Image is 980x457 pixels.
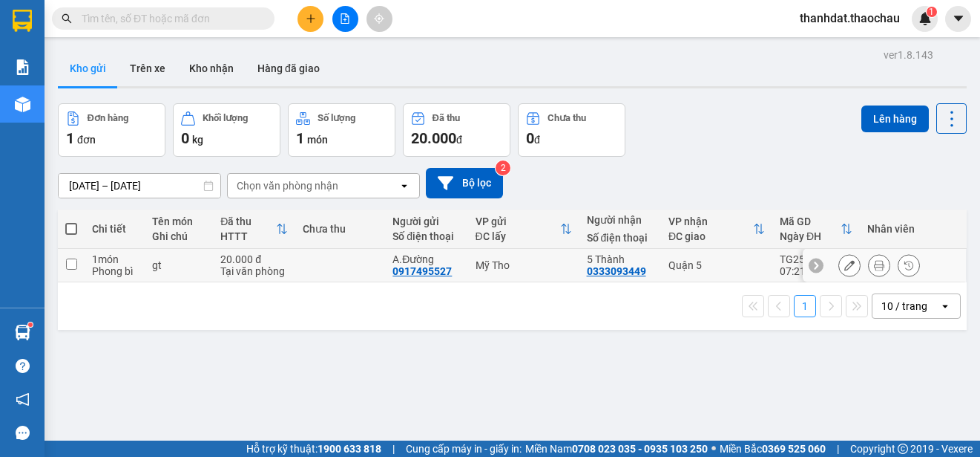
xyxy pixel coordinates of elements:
img: warehouse-icon [15,325,30,340]
div: Ngày ĐH [780,230,841,242]
div: Chọn văn phòng nhận [237,178,338,193]
strong: 1900 633 818 [318,443,381,455]
div: 5 Thành [587,253,654,265]
div: Số điện thoại [392,230,460,242]
span: notification [16,392,30,406]
span: | [837,441,839,457]
div: 0333093449 [587,265,646,277]
span: question-circle [16,359,30,373]
th: Toggle SortBy [213,210,295,249]
sup: 1 [927,7,937,17]
div: A.Đường [392,253,460,265]
button: Kho gửi [58,51,118,86]
span: aim [374,13,384,24]
div: Đã thu [220,215,276,227]
button: Bộ lọc [426,168,503,198]
span: thanhdat.thaochau [788,9,912,27]
span: Miền Nam [525,441,708,457]
span: caret-down [952,12,965,25]
span: file-add [340,13,350,24]
span: 20.000 [411,129,456,147]
div: TG2509140008 [780,253,852,265]
span: | [392,441,395,457]
button: Đơn hàng1đơn [58,103,165,157]
sup: 1 [28,323,33,327]
span: 0 [526,129,534,147]
div: Người gửi [392,215,460,227]
input: Tìm tên, số ĐT hoặc mã đơn [82,10,257,27]
div: Chưa thu [547,113,586,123]
div: ĐC lấy [476,230,560,242]
div: Quận 5 [668,259,765,271]
span: đơn [77,134,96,146]
span: search [62,13,72,24]
button: 1 [794,295,816,317]
span: 0 [181,129,189,147]
div: Sửa đơn hàng [838,254,861,276]
span: Miền Bắc [720,441,826,457]
svg: open [398,180,410,192]
button: caret-down [945,6,971,32]
input: Select a date range. [59,174,220,198]
div: 07:21 [DATE] [780,265,852,277]
div: Số lượng [318,113,355,123]
div: Chưa thu [303,223,378,235]
span: 1 [929,7,934,17]
button: Hàng đã giao [246,51,332,86]
div: Ghi chú [152,230,205,242]
button: Kho nhận [177,51,246,86]
span: message [16,426,30,440]
div: VP nhận [668,215,753,227]
div: ver 1.8.143 [884,47,933,63]
div: 10 / trang [881,299,927,314]
div: Tên món [152,215,205,227]
span: 1 [296,129,304,147]
span: copyright [898,444,908,454]
span: kg [192,134,203,146]
div: Người nhận [587,214,654,226]
button: Khối lượng0kg [173,103,280,157]
span: đ [456,134,462,146]
strong: 0708 023 035 - 0935 103 250 [572,443,708,455]
div: ĐC giao [668,230,753,242]
img: icon-new-feature [918,12,932,25]
div: Số điện thoại [587,232,654,244]
div: Mỹ Tho [476,259,572,271]
svg: open [939,300,951,312]
div: Phong bì [92,265,137,277]
div: Khối lượng [203,113,248,123]
div: Mã GD [780,215,841,227]
div: Nhân viên [867,223,958,235]
div: 20.000 đ [220,253,288,265]
button: Số lượng1món [288,103,395,157]
span: Hỗ trợ kỹ thuật: [246,441,381,457]
div: HTTT [220,230,276,242]
div: Tại văn phòng [220,265,288,277]
span: đ [534,134,540,146]
div: VP gửi [476,215,560,227]
button: plus [297,6,323,32]
span: plus [306,13,316,24]
button: aim [366,6,392,32]
sup: 2 [496,161,510,175]
div: Đơn hàng [88,113,128,123]
button: Trên xe [118,51,177,86]
div: 1 món [92,253,137,265]
button: Chưa thu0đ [518,103,625,157]
img: warehouse-icon [15,97,30,112]
button: Lên hàng [861,106,929,132]
th: Toggle SortBy [661,210,772,249]
div: gt [152,259,205,271]
span: món [307,134,328,146]
div: 0917495527 [392,265,452,277]
span: Cung cấp máy in - giấy in: [406,441,522,457]
div: Đã thu [433,113,460,123]
th: Toggle SortBy [772,210,860,249]
span: 1 [66,129,74,147]
img: logo-vxr [13,10,32,32]
div: Chi tiết [92,223,137,235]
span: ⚪️ [711,446,716,452]
img: solution-icon [15,59,30,75]
th: Toggle SortBy [468,210,579,249]
button: Đã thu20.000đ [403,103,510,157]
